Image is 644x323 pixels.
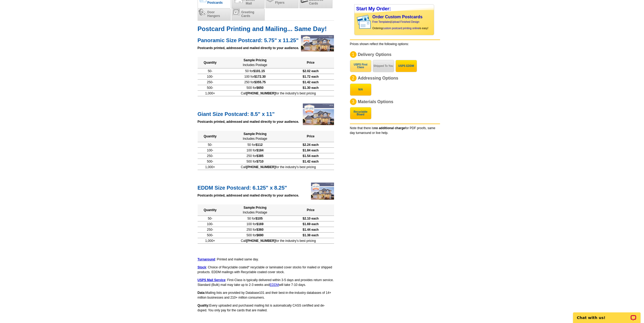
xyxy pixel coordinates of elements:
[256,160,264,163] span: $710
[243,211,267,214] span: Includes Postage
[198,110,334,117] h2: Giant Size Postcard: 8.5" x 11"
[303,233,319,237] span: $1.38 each
[246,239,276,243] b: [PHONE_NUMBER]
[198,194,299,197] strong: Postcards printed, addressed and mailed directly to your audience.
[254,75,266,78] span: $172.30
[256,222,264,226] span: $169
[287,131,334,142] th: Price
[198,46,299,50] strong: Postcards printed, addressed and mailed directly to your audience.
[198,183,334,191] h2: EDDM Size Postcard: 6.125" x 8.25"
[198,265,206,269] b: Stock
[354,13,359,31] img: background image for postcard
[356,13,375,31] img: post card showing stamp and address area
[383,27,419,30] a: custom postcard printing online
[350,124,440,135] div: Note that there is for PDF proofs, same day turnaround or live help.
[303,149,319,152] span: $1.84 each
[223,204,287,216] th: Sample Pricing
[287,57,334,68] th: Price
[198,278,334,287] p: : First-Class is typically delivered within 3-5 days and provides return service. Standard (Bulk)...
[198,232,223,238] td: 500-
[198,120,299,124] strong: Postcards printed, addressed and mailed directly to your audience.
[303,75,319,78] span: $1.72 each
[223,68,287,74] td: 50 for
[350,98,357,105] div: 3
[223,131,287,142] th: Sample Pricing
[223,85,287,90] td: 500 for
[256,86,264,90] span: $650
[253,69,265,73] span: $101.15
[358,99,393,104] span: Materials Options
[198,142,223,147] td: 50-
[373,60,394,72] button: Shipped To You
[223,79,287,85] td: 250 for
[223,227,287,232] td: 250 for
[303,154,319,158] span: $1.54 each
[303,228,319,232] span: $1.44 each
[223,238,334,243] td: Call for the industry's best pricing
[254,80,266,84] span: $355.75
[198,164,223,170] td: 1,000+
[256,143,263,147] span: $112
[198,26,334,32] h1: Postcard Printing and Mailing... Same Day!
[198,257,334,262] p: : Printed and mailed same day.
[243,137,267,141] span: Includes Postage
[303,222,319,226] span: $1.69 each
[198,159,223,164] td: 500-
[358,76,398,80] span: Addressing Options
[198,265,334,274] p: : Choice of Recyclable coated* recyclable or laminated cover stocks for mailed or shipped product...
[223,147,287,153] td: 100 for
[198,291,206,295] b: Data:
[350,107,371,119] button: Recyclable Board
[233,9,240,15] img: greetingcards.png
[198,85,223,90] td: 500-
[198,36,334,43] h2: Panoramic Size Postcard: 5.75" x 11.25"
[223,216,287,221] td: 50 for
[198,57,223,68] th: Quantity
[246,165,276,169] b: [PHONE_NUMBER]
[198,257,215,261] a: Turnaround
[241,10,254,18] span: Greeting Cards
[358,52,392,57] span: Delivery Options
[207,10,220,18] span: Door Hangers
[223,142,287,147] td: 50 for
[207,1,223,5] span: Postcards
[223,232,287,238] td: 500 for
[198,74,223,79] td: 100-
[198,278,225,282] a: USPS Mail Service
[350,75,357,81] div: 2
[396,60,417,72] button: USPS EDDM
[223,74,287,79] td: 100 for
[223,164,334,170] td: Call for the industry's best pricing
[372,15,423,19] a: Order Custom Postcards
[287,204,334,216] th: Price
[199,9,206,15] img: doorhangers.png
[198,79,223,85] td: 250-
[198,290,334,300] p: Mailing lists are provided by Database101 and their best-in-the-industry databases of 14+ million...
[354,5,434,13] div: Start My Order:
[275,1,285,5] span: Flyers
[303,217,319,220] span: $2.10 each
[198,303,334,313] p: Every uploaded and purchased mailing list is automatically CASS certified and de-duped. You only ...
[372,20,391,23] a: Free Templates
[256,154,264,158] span: $385
[570,306,644,323] iframe: LiveChat chat widget
[223,221,287,227] td: 100 for
[223,57,287,68] th: Sample Pricing
[350,84,371,96] button: N/A
[198,147,223,153] td: 100-
[350,60,371,72] button: USPS First Class
[350,42,409,46] span: Prices shown reflect the following options:
[303,69,319,73] span: $2.02 each
[256,228,264,232] span: $360
[198,304,210,307] b: Quality:
[303,143,319,147] span: $2.24 each
[198,131,223,142] th: Quantity
[223,90,334,96] td: Call for the industry's best pricing
[303,80,319,84] span: $1.42 each
[374,126,405,130] b: no additional charge
[391,20,419,23] a: Upload Finished Design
